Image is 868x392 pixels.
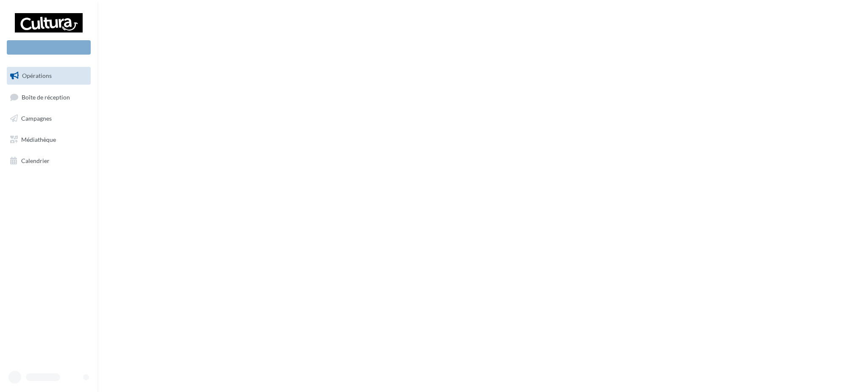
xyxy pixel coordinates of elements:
span: Opérations [22,72,52,79]
a: Opérations [5,67,92,85]
a: Boîte de réception [5,88,92,106]
span: Médiathèque [21,136,56,143]
a: Campagnes [5,110,92,127]
a: Médiathèque [5,131,92,149]
div: Nouvelle campagne [7,40,91,55]
span: Calendrier [21,157,50,164]
a: Calendrier [5,152,92,170]
span: Boîte de réception [22,93,70,100]
span: Campagnes [21,115,52,122]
